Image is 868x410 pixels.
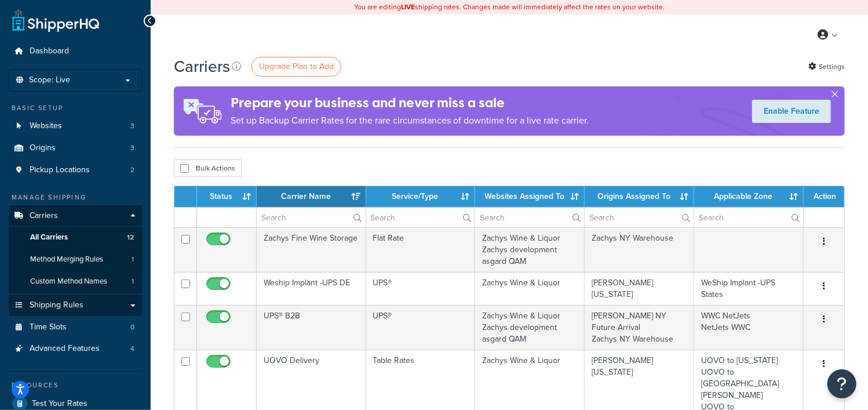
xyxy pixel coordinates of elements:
[30,46,69,56] span: Dashboard
[9,205,142,227] a: Carriers
[694,208,803,227] input: Search
[174,55,230,78] h1: Carriers
[9,338,142,360] a: Advanced Features 4
[30,211,58,221] span: Carriers
[257,272,366,305] td: Weship Implant -UPS DE
[130,143,134,153] span: 3
[366,305,476,350] td: UPS®
[29,75,70,85] span: Scope: Live
[9,249,142,270] a: Method Merging Rules 1
[9,41,142,62] a: Dashboard
[9,380,142,390] div: Resources
[257,227,366,272] td: Zachys Fine Wine Storage
[585,208,694,227] input: Search
[585,227,694,272] td: Zachys NY Warehouse
[30,322,67,332] span: Time Slots
[808,59,845,75] a: Settings
[9,295,142,316] a: Shipping Rules
[9,205,142,293] li: Carriers
[475,208,584,227] input: Search
[694,305,804,350] td: WWC NetJets NetJets WWC
[9,115,142,137] li: Websites
[366,272,476,305] td: UPS®
[30,233,68,242] span: All Carriers
[9,249,142,270] li: Method Merging Rules
[257,208,366,227] input: Search
[827,369,856,398] button: Open Resource Center
[694,272,804,305] td: WeShip Implant -UPS States
[9,159,142,181] li: Pickup Locations
[366,186,476,207] th: Service/Type: activate to sort column ascending
[130,344,134,354] span: 4
[366,227,476,272] td: Flat Rate
[127,233,134,242] span: 12
[585,186,694,207] th: Origins Assigned To: activate to sort column ascending
[30,277,107,286] span: Custom Method Names
[9,317,142,338] a: Time Slots 0
[694,186,804,207] th: Applicable Zone: activate to sort column ascending
[9,271,142,292] a: Custom Method Names 1
[259,60,334,72] span: Upgrade Plan to Add
[132,277,134,286] span: 1
[475,227,585,272] td: Zachys Wine & Liquor Zachys development asgard QAM
[30,344,100,354] span: Advanced Features
[9,317,142,338] li: Time Slots
[9,193,142,202] div: Manage Shipping
[132,255,134,264] span: 1
[130,165,134,175] span: 2
[30,165,90,175] span: Pickup Locations
[12,9,99,32] a: ShipperHQ Home
[30,143,56,153] span: Origins
[475,272,585,305] td: Zachys Wine & Liquor
[130,121,134,131] span: 3
[9,227,142,248] a: All Carriers 12
[366,208,475,227] input: Search
[401,2,415,12] b: LIVE
[251,57,341,77] a: Upgrade Plan to Add
[257,186,366,207] th: Carrier Name: activate to sort column ascending
[174,159,242,177] button: Bulk Actions
[32,399,87,409] span: Test Your Rates
[30,300,83,310] span: Shipping Rules
[231,113,589,129] p: Set up Backup Carrier Rates for the rare circumstances of downtime for a live rate carrier.
[257,305,366,350] td: UPS® B2B
[9,103,142,113] div: Basic Setup
[174,86,231,136] img: ad-rules-rateshop-fe6ec290ccb7230408bd80ed9643f0289d75e0ffd9eb532fc0e269fcd187b520.png
[9,271,142,292] li: Custom Method Names
[130,322,134,332] span: 0
[197,186,257,207] th: Status: activate to sort column ascending
[9,115,142,137] a: Websites 3
[30,121,62,131] span: Websites
[9,338,142,360] li: Advanced Features
[9,137,142,159] a: Origins 3
[475,305,585,350] td: Zachys Wine & Liquor Zachys development asgard QAM
[231,93,589,113] h4: Prepare your business and never miss a sale
[585,272,694,305] td: [PERSON_NAME][US_STATE]
[475,186,585,207] th: Websites Assigned To: activate to sort column ascending
[30,255,103,264] span: Method Merging Rules
[9,159,142,181] a: Pickup Locations 2
[585,305,694,350] td: [PERSON_NAME] NY Future Arrival Zachys NY Warehouse
[752,100,831,123] a: Enable Feature
[9,227,142,248] li: All Carriers
[9,137,142,159] li: Origins
[804,186,844,207] th: Action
